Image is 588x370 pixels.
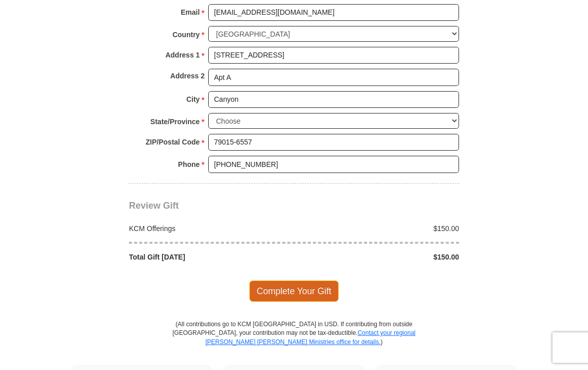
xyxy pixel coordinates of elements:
div: $150.00 [294,223,465,234]
span: Complete Your Gift [249,280,339,302]
strong: ZIP/Postal Code [146,135,200,149]
strong: Email [181,5,200,19]
strong: Address 2 [170,69,205,83]
div: $150.00 [294,252,465,262]
strong: Phone [178,157,200,172]
strong: Address 1 [166,48,200,62]
div: Total Gift [DATE] [124,252,295,262]
a: Contact your regional [PERSON_NAME] [PERSON_NAME] Ministries office for details. [205,329,415,345]
span: Review Gift [129,201,179,211]
strong: State/Province [150,115,200,129]
strong: Country [173,27,200,42]
strong: City [186,92,200,106]
p: (All contributions go to KCM [GEOGRAPHIC_DATA] in USD. If contributing from outside [GEOGRAPHIC_D... [172,320,416,364]
div: KCM Offerings [124,223,295,234]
